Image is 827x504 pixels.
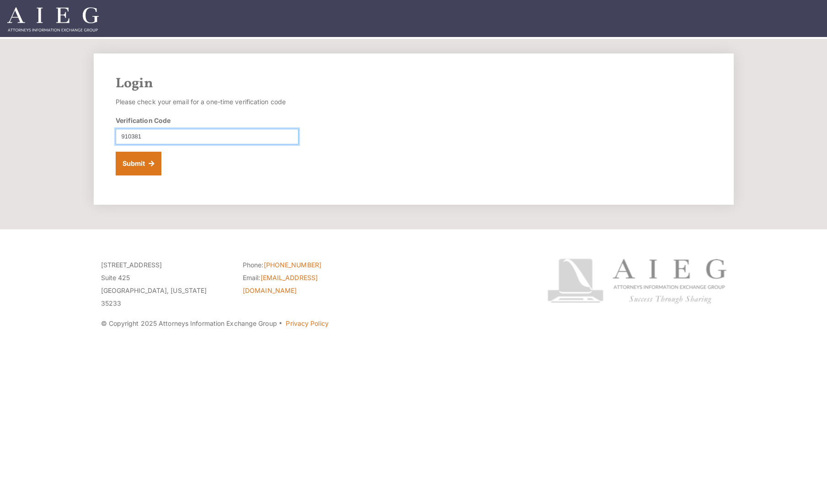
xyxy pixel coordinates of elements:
[116,116,171,125] label: Verification Code
[243,271,371,297] li: Email:
[278,323,283,328] span: ·
[547,259,726,304] img: Attorneys Information Exchange Group logo
[243,274,318,294] a: [EMAIL_ADDRESS][DOMAIN_NAME]
[264,261,321,269] a: [PHONE_NUMBER]
[286,319,328,327] a: Privacy Policy
[243,259,371,271] li: Phone:
[116,152,162,175] button: Submit
[116,75,712,92] h2: Login
[101,259,229,310] p: [STREET_ADDRESS] Suite 425 [GEOGRAPHIC_DATA], [US_STATE] 35233
[101,317,513,330] p: © Copyright 2025 Attorneys Information Exchange Group
[116,95,299,108] p: Please check your email for a one-time verification code
[7,7,99,32] img: Attorneys Information Exchange Group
